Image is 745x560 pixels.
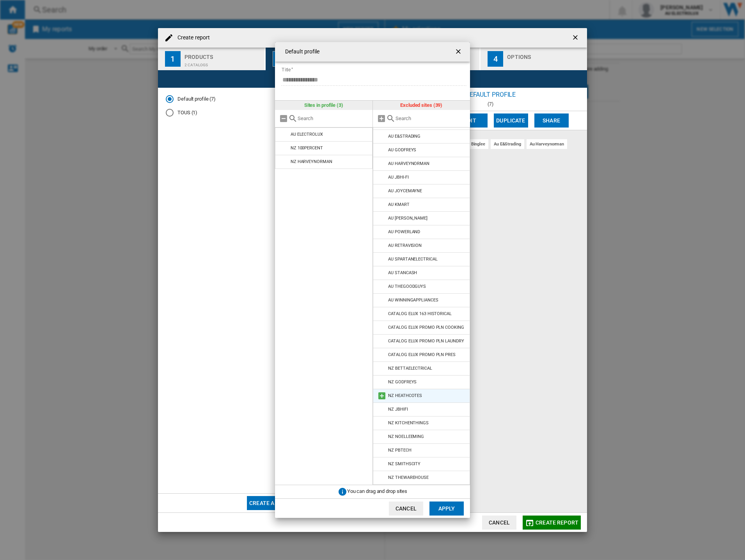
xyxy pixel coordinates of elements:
[388,434,424,439] div: NZ NOELLEEMING
[388,188,422,193] div: AU JOYCEMAYNE
[291,145,323,151] div: NZ 100PERCENT
[279,114,288,123] md-icon: Remove all
[281,48,320,56] h4: Default profile
[389,502,423,516] button: Cancel
[388,161,429,166] div: AU HARVEYNORMAN
[388,175,408,180] div: AU JBHI-FI
[388,407,408,412] div: NZ JBHIFI
[388,284,426,289] div: AU THEGOODGUYS
[388,393,422,398] div: NZ HEATHCOTES
[388,420,428,425] div: NZ KITCHENTHINGS
[373,101,470,110] div: Excluded sites (39)
[377,114,386,123] md-icon: Add all
[388,352,455,357] div: CATALOG ELUX PROMO PLN PRES
[388,325,464,330] div: CATALOG ELUX PROMO PLN COOKING
[388,448,411,453] div: NZ PBTECH
[388,216,427,221] div: AU [PERSON_NAME]
[388,379,417,385] div: NZ GODFREYS
[388,475,429,480] div: NZ THEWAREHOUSE
[429,502,464,516] button: Apply
[388,257,437,262] div: AU SPARTANELECTRICAL
[388,229,420,234] div: AU POWERLAND
[291,132,323,137] div: AU ELECTROLUX
[451,44,467,60] button: getI18NText('BUTTONS.CLOSE_DIALOG')
[298,115,369,121] input: Search
[275,101,372,110] div: Sites in profile (3)
[388,366,432,371] div: NZ BETTAELECTRICAL
[454,48,464,57] ng-md-icon: getI18NText('BUTTONS.CLOSE_DIALOG')
[347,489,407,494] span: You can drag and drop sites
[291,159,332,164] div: NZ HARVEYNORMAN
[388,311,451,316] div: CATALOG ELUX 163 HISTORICAL
[396,115,467,121] input: Search
[388,202,409,207] div: AU KMART
[388,461,420,466] div: NZ SMITHSCITY
[388,147,416,152] div: AU GODFREYS
[388,338,464,344] div: CATALOG ELUX PROMO PLN LAUNDRY
[388,243,422,248] div: AU RETRAVISION
[388,270,417,275] div: AU STANCASH
[388,134,420,139] div: AU E&STRADING
[388,298,438,303] div: AU WINNINGAPPLIANCES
